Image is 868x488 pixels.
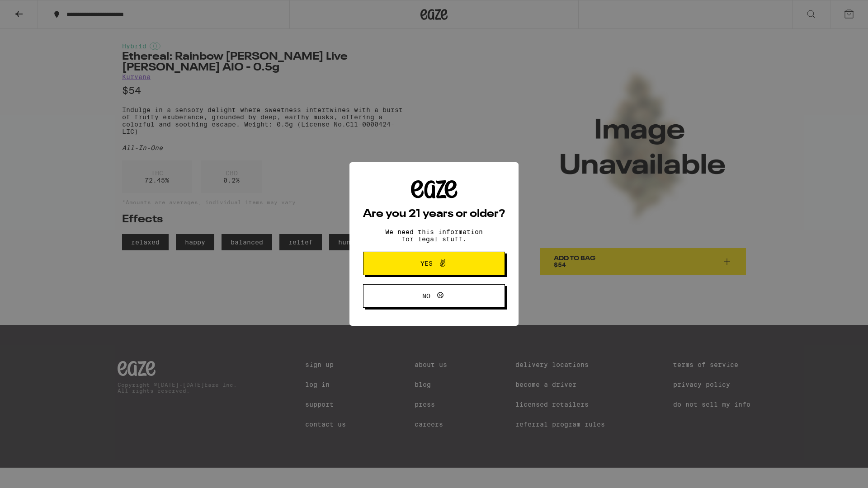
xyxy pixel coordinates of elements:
[422,293,430,299] span: No
[363,209,505,220] h2: Are you 21 years or older?
[420,260,433,267] span: Yes
[363,284,505,308] button: No
[377,228,491,243] p: We need this information for legal stuff.
[363,252,505,275] button: Yes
